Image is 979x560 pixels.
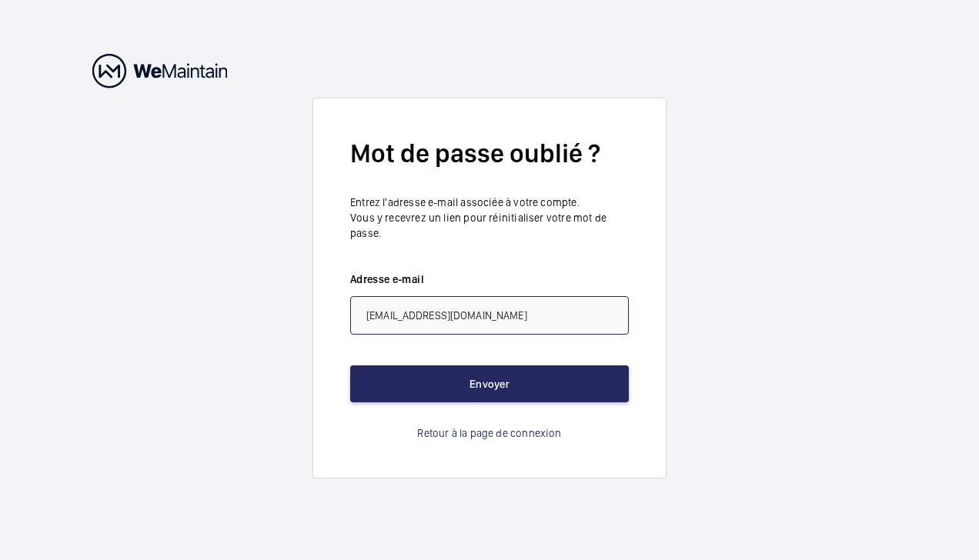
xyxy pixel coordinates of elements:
input: abc@xyz [350,296,629,335]
p: Entrez l'adresse e-mail associée à votre compte. Vous y recevrez un lien pour réinitialiser votre... [350,195,629,241]
label: Adresse e-mail [350,272,629,287]
button: Envoyer [350,365,629,402]
h2: Mot de passe oublié ? [350,135,629,172]
a: Retour à la page de connexion [417,425,561,441]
